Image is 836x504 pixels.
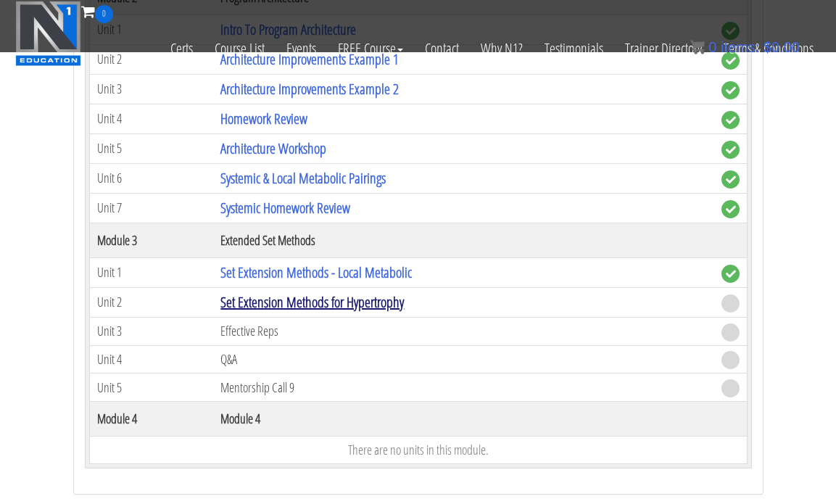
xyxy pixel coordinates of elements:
[721,141,740,159] span: complete
[89,104,213,133] td: Unit 4
[81,1,113,21] a: 0
[721,265,740,283] span: complete
[220,109,307,128] a: Homework Review
[220,292,404,312] a: Set Extension Methods for Hypertrophy
[204,23,276,74] a: Course List
[470,23,534,74] a: Why N1?
[614,23,713,74] a: Trainer Directory
[713,23,824,74] a: Terms & Conditions
[213,373,713,402] td: Mentorship Call 9
[89,373,213,402] td: Unit 5
[213,345,713,373] td: Q&A
[414,23,470,74] a: Contact
[89,317,213,345] td: Unit 3
[213,402,713,437] th: Module 4
[220,198,350,218] a: Systemic Homework Review
[220,79,399,99] a: Architecture Improvements Example 2
[690,39,800,55] a: 0 items: $0.00
[89,133,213,163] td: Unit 5
[721,170,740,189] span: complete
[89,74,213,104] td: Unit 3
[534,23,614,74] a: Testimonials
[276,23,327,74] a: Events
[89,193,213,223] td: Unit 7
[89,287,213,317] td: Unit 2
[721,81,740,99] span: complete
[721,200,740,218] span: complete
[89,437,747,464] td: There are no units in this module.
[89,402,213,437] th: Module 4
[213,317,713,345] td: Effective Reps
[708,39,716,55] span: 0
[220,168,386,188] a: Systemic & Local Metabolic Pairings
[220,263,412,282] a: Set Extension Methods - Local Metabolic
[15,1,81,66] img: n1-education
[220,139,326,158] a: Architecture Workshop
[721,111,740,129] span: complete
[721,39,759,55] span: items:
[763,39,771,55] span: $
[89,345,213,373] td: Unit 4
[89,163,213,193] td: Unit 6
[95,5,113,23] span: 0
[327,23,414,74] a: FREE Course
[213,223,713,257] th: Extended Set Methods
[89,223,213,257] th: Module 3
[690,40,705,54] img: icon11.png
[160,23,204,74] a: Certs
[763,39,800,55] bdi: 0.00
[89,257,213,287] td: Unit 1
